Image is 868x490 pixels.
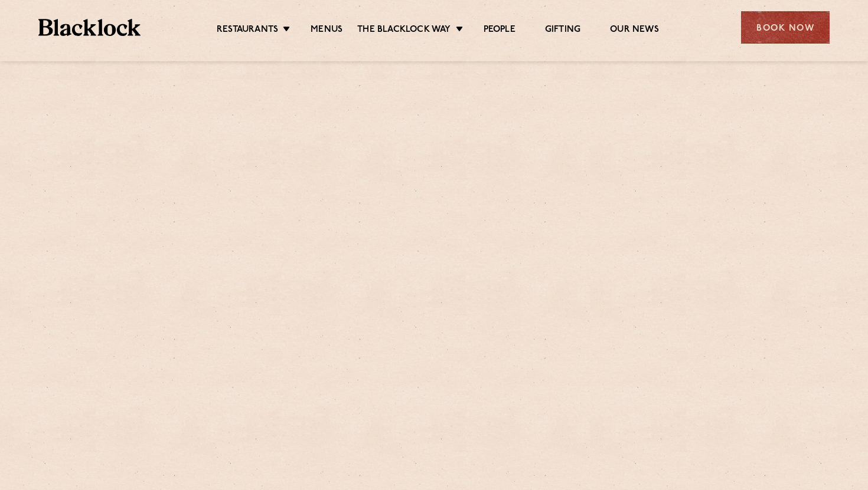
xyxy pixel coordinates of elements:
a: Gifting [545,24,580,37]
img: BL_Textured_Logo-footer-cropped.svg [38,19,141,36]
a: Restaurants [217,24,278,37]
a: Our News [610,24,659,37]
a: Menus [311,24,342,37]
a: People [484,24,515,37]
a: The Blacklock Way [357,24,451,37]
div: Book Now [741,11,830,44]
